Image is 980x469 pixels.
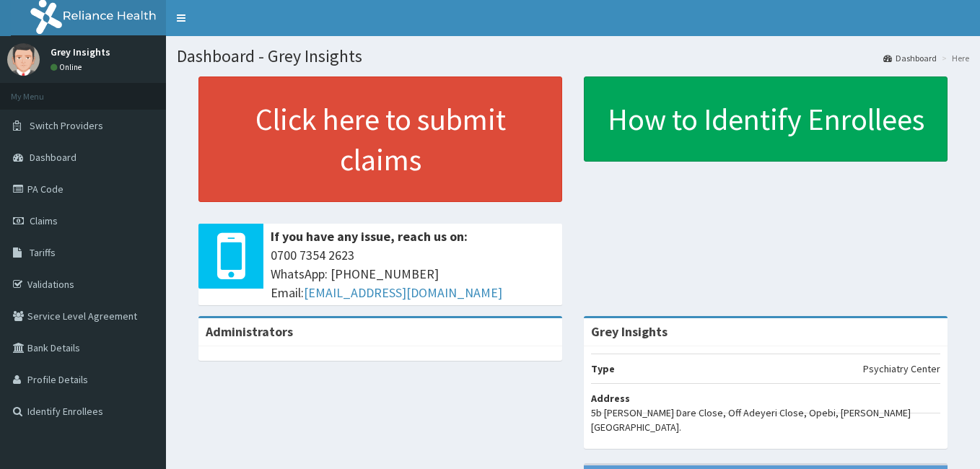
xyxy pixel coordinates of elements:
[591,392,630,405] b: Address
[271,228,468,245] b: If you have any issue, reach us on:
[938,52,969,64] li: Here
[584,76,948,162] a: How to Identify Enrollees
[30,214,58,227] span: Claims
[591,362,615,375] b: Type
[177,47,969,66] h1: Dashboard - Grey Insights
[51,47,110,57] p: Grey Insights
[271,246,555,302] span: 0700 7354 2623 WhatsApp: [PHONE_NUMBER] Email:
[863,361,940,376] p: Psychiatry Center
[7,43,40,76] img: User Image
[30,246,56,259] span: Tariffs
[30,119,103,132] span: Switch Providers
[591,323,668,340] strong: Grey Insights
[51,62,85,72] a: Online
[198,76,562,202] a: Click here to submit claims
[883,52,937,64] a: Dashboard
[591,406,940,434] p: 5b [PERSON_NAME] Dare Close, Off Adeyeri Close, Opebi, [PERSON_NAME][GEOGRAPHIC_DATA].
[206,323,293,340] b: Administrators
[304,284,502,301] a: [EMAIL_ADDRESS][DOMAIN_NAME]
[30,151,76,164] span: Dashboard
